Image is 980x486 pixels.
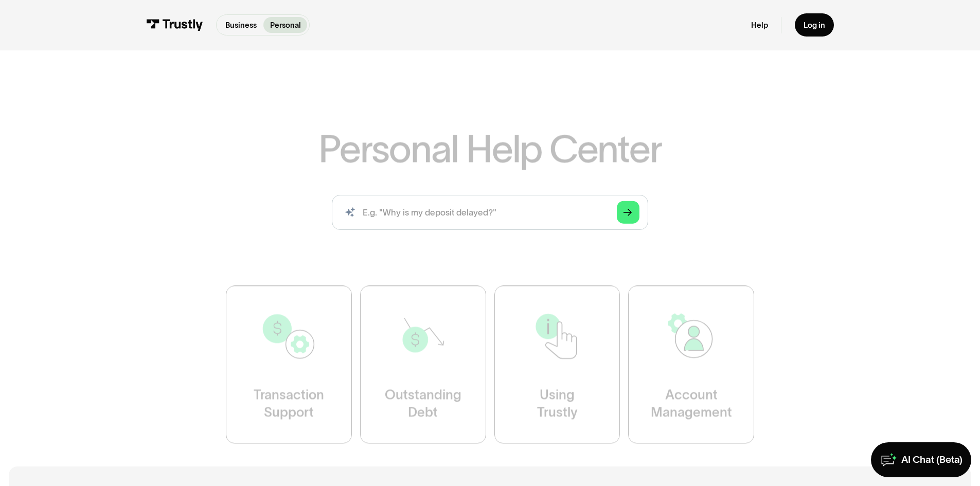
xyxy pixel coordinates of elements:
a: UsingTrustly [494,286,620,444]
input: search [332,195,648,230]
div: Log in [804,20,825,30]
a: AI Chat (Beta) [871,442,971,477]
p: Business [225,20,257,31]
a: Personal [263,17,307,33]
h1: Personal Help Center [318,130,661,168]
form: Search [332,195,648,230]
div: Using Trustly [537,387,577,422]
a: OutstandingDebt [360,286,486,444]
a: Help [751,20,768,30]
div: AI Chat (Beta) [901,454,963,466]
img: Trustly Logo [146,19,203,31]
a: Log in [795,13,834,37]
a: TransactionSupport [226,286,352,444]
div: Outstanding Debt [385,387,461,422]
p: Personal [270,20,301,31]
div: Transaction Support [254,387,324,422]
a: AccountManagement [628,286,754,444]
a: Business [219,17,263,33]
div: Account Management [651,387,732,422]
